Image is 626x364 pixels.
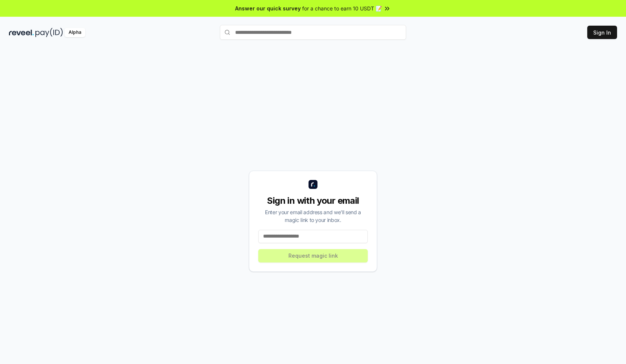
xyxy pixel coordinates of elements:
[309,180,317,189] img: logo_small
[258,208,368,224] div: Enter your email address and we’ll send a magic link to your inbox.
[235,4,301,12] span: Answer our quick survey
[64,28,85,37] div: Alpha
[587,26,617,39] button: Sign In
[258,195,368,207] div: Sign in with your email
[302,4,382,12] span: for a chance to earn 10 USDT 📝
[35,28,63,37] img: pay_id
[9,28,34,37] img: reveel_dark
